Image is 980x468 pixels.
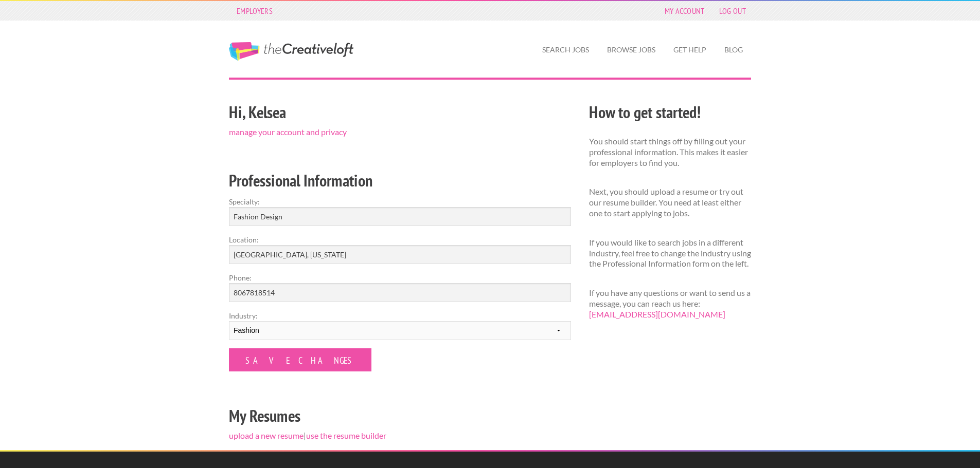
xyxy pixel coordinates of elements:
[231,4,278,18] a: Employers
[665,38,715,62] a: Get Help
[229,245,571,264] input: e.g. New York, NY
[589,136,751,168] p: You should start things off by filling out your professional information. This makes it easier fo...
[229,196,571,207] label: Specialty:
[229,127,347,137] a: manage your account and privacy
[229,283,571,302] input: Optional
[229,404,571,427] h2: My Resumes
[660,4,710,18] a: My Account
[229,42,353,61] a: The Creative Loft
[599,38,664,62] a: Browse Jobs
[589,309,725,319] a: [EMAIL_ADDRESS][DOMAIN_NAME]
[229,272,571,283] label: Phone:
[589,288,751,320] p: If you have any questions or want to send us a message, you can reach us here:
[229,169,571,192] h2: Professional Information
[229,310,571,321] label: Industry:
[229,348,371,371] input: Save Changes
[589,186,751,218] p: Next, you should upload a resume or try out our resume builder. You need at least either one to s...
[220,99,580,450] div: |
[589,101,751,124] h2: How to get started!
[229,234,571,245] label: Location:
[589,237,751,269] p: If you would like to search jobs in a different industry, feel free to change the industry using ...
[229,101,571,124] h2: Hi, Kelsea
[716,38,751,62] a: Blog
[229,430,304,440] a: upload a new resume
[306,430,386,440] a: use the resume builder
[714,4,751,18] a: Log Out
[534,38,597,62] a: Search Jobs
